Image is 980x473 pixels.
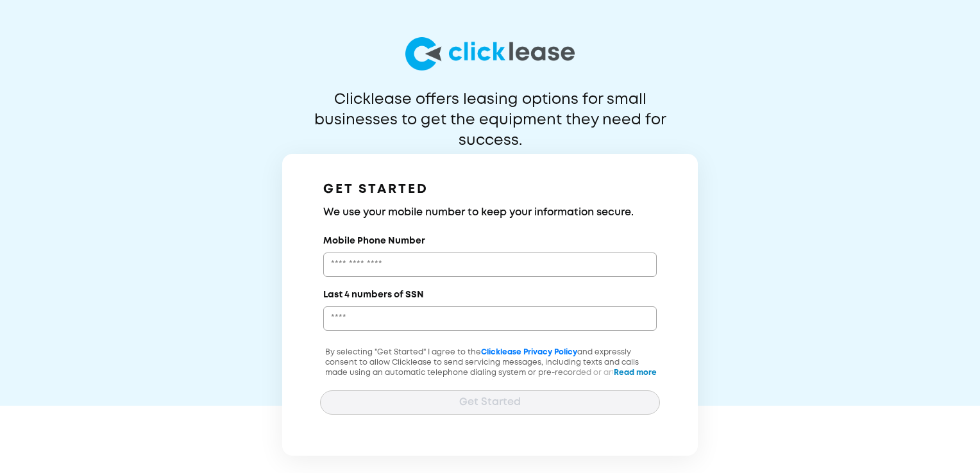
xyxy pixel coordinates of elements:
label: Last 4 numbers of SSN [323,288,424,301]
h3: We use your mobile number to keep your information secure. [323,205,657,220]
button: Get Started [320,390,660,415]
p: By selecting "Get Started" I agree to the and expressly consent to allow Clicklease to send servi... [320,347,660,409]
a: Clicklease Privacy Policy [481,349,577,356]
h1: GET STARTED [323,179,657,200]
label: Mobile Phone Number [323,235,425,247]
p: Clicklease offers leasing options for small businesses to get the equipment they need for success. [283,90,697,131]
img: logo-larg [405,37,575,71]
